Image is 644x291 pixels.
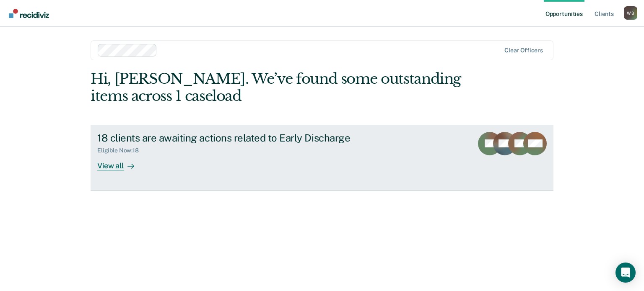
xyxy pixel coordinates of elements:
div: W B [624,6,637,20]
button: Profile dropdown button [624,6,637,20]
img: Recidiviz [9,9,49,18]
div: Clear officers [504,47,543,54]
div: 18 clients are awaiting actions related to Early Discharge [97,132,392,144]
div: Eligible Now : 18 [97,147,145,154]
div: View all [97,154,144,170]
div: Open Intercom Messenger [615,263,636,283]
a: 18 clients are awaiting actions related to Early DischargeEligible Now:18View all [91,125,553,191]
div: Hi, [PERSON_NAME]. We’ve found some outstanding items across 1 caseload [91,70,461,105]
